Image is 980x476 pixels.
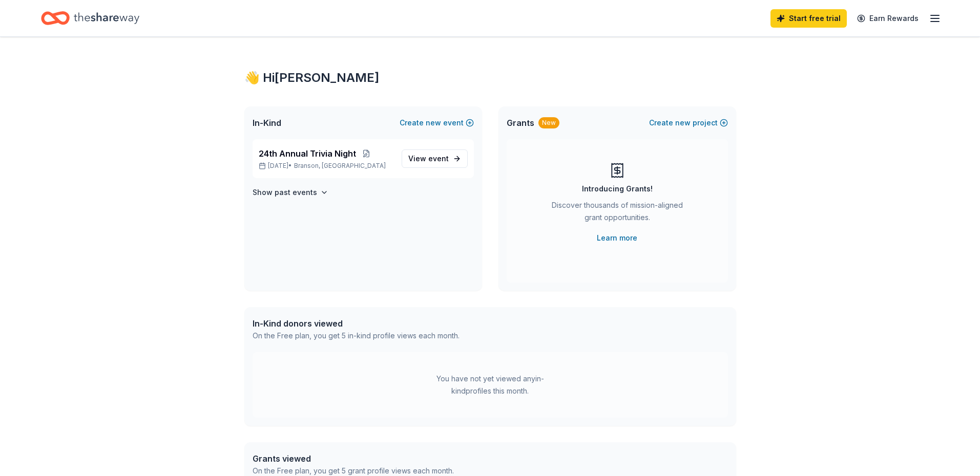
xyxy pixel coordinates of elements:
[253,330,460,342] div: On the Free plan, you get 5 in-kind profile views each month.
[253,317,460,330] div: In-Kind donors viewed
[675,117,691,129] span: new
[597,232,637,244] a: Learn more
[538,117,559,128] div: New
[400,117,474,129] button: Createnewevent
[253,117,281,129] span: In-Kind
[402,149,468,168] a: View event
[294,162,386,170] span: Branson, [GEOGRAPHIC_DATA]
[582,183,653,195] div: Introducing Grants!
[428,154,449,163] span: event
[41,6,139,30] a: Home
[426,117,441,129] span: new
[770,9,847,28] a: Start free trial
[507,117,534,129] span: Grants
[426,373,554,397] div: You have not yet viewed any in-kind profiles this month.
[851,9,925,28] a: Earn Rewards
[548,199,687,228] div: Discover thousands of mission-aligned grant opportunities.
[649,117,728,129] button: Createnewproject
[259,162,393,170] p: [DATE] •
[259,147,356,160] span: 24th Annual Trivia Night
[253,452,454,465] div: Grants viewed
[408,153,449,165] span: View
[253,186,317,199] h4: Show past events
[253,186,328,199] button: Show past events
[244,70,736,86] div: 👋 Hi [PERSON_NAME]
